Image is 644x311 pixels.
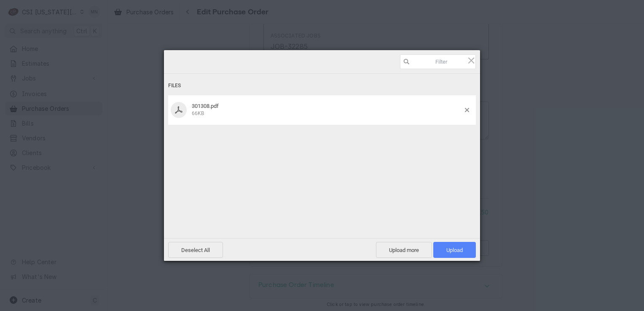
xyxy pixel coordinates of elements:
div: Files [168,78,476,94]
span: Upload more [376,242,432,258]
span: Deselect All [168,242,223,258]
div: 301308.pdf [189,103,465,117]
span: 66KB [192,110,204,116]
input: Filter [400,54,476,69]
span: 301308.pdf [192,103,219,109]
span: Click here or hit ESC to close picker [467,56,476,65]
span: Upload [433,242,476,258]
span: Upload [446,247,463,253]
